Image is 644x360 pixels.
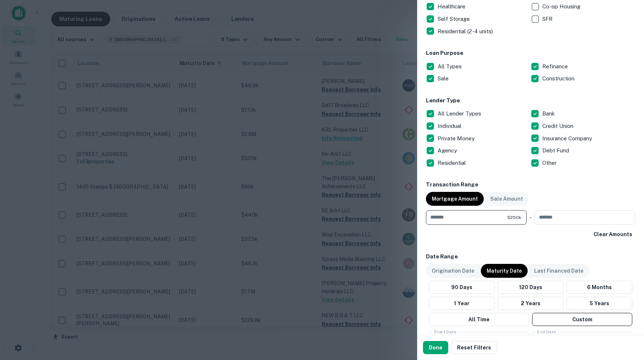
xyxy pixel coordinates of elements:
[432,195,478,203] p: Mortgage Amount
[429,281,495,294] button: 90 Days
[426,253,635,261] h6: Date Range
[438,74,450,83] p: Sale
[451,341,497,354] button: Reset Filters
[542,146,570,155] p: Debt Fund
[429,297,495,310] button: 1 Year
[591,228,635,241] button: Clear Amounts
[438,2,467,11] p: Healthcare
[438,146,458,155] p: Agency
[490,195,523,203] p: Sale Amount
[438,15,471,23] p: Self Storage
[438,159,467,167] p: Residential
[498,281,563,294] button: 120 Days
[507,214,521,221] span: $250k
[426,96,635,105] h6: Lender Type
[487,267,522,275] p: Maturity Date
[426,49,635,57] h6: Loan Purpose
[542,62,569,71] p: Refinance
[542,109,556,118] p: Bank
[438,134,476,143] p: Private Money
[542,2,582,11] p: Co-op Housing
[537,329,556,335] label: End Date
[542,122,575,130] p: Credit Union
[438,109,483,118] p: All Lender Types
[434,329,456,335] label: Start Date
[529,210,532,225] div: -
[607,302,644,337] iframe: Chat Widget
[498,297,563,310] button: 2 Years
[542,134,594,143] p: Insurance Company
[566,297,632,310] button: 5 Years
[438,62,463,71] p: All Types
[432,267,474,275] p: Origination Date
[542,15,554,23] p: SFR
[426,181,635,189] h6: Transaction Range
[542,74,576,83] p: Construction
[423,341,448,354] button: Done
[566,281,632,294] button: 6 Months
[514,335,528,349] button: Choose date, selected date is Nov 1, 2025
[438,27,494,36] p: Residential (2-4 units)
[532,313,632,326] button: Custom
[429,313,529,326] button: All Time
[542,159,558,167] p: Other
[534,267,583,275] p: Last Financed Date
[438,122,463,130] p: Individual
